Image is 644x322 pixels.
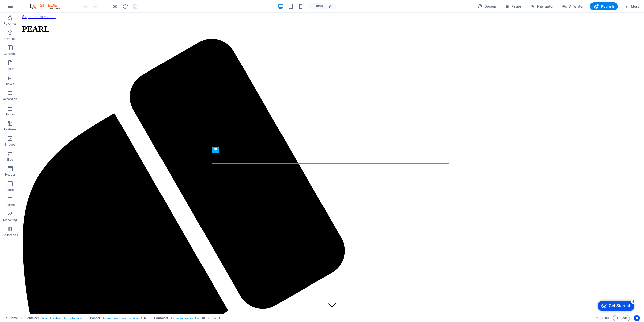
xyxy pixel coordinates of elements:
p: Accordion [3,97,17,101]
button: Design [475,2,498,10]
span: AI Writer [562,4,584,9]
i: Reload page [122,4,128,9]
span: Pages [504,4,522,9]
p: Columns [4,52,16,56]
div: Get Started [15,6,36,10]
div: 5 [37,1,42,6]
h6: 100% [315,3,324,9]
button: Click here to leave preview mode and continue editing [112,3,118,9]
span: . banner-content .parallax [170,315,199,321]
span: . home-4-container .bg-background [41,315,82,321]
span: Click to select. Double-click to edit [154,315,168,321]
span: : [604,316,605,320]
p: Footer [6,188,15,192]
p: Tables [6,112,15,116]
span: Code [615,315,628,321]
button: Usercentrics [634,315,640,321]
p: Slider [6,158,14,162]
i: On resize automatically adjust zoom level to fit chosen device. [329,4,333,9]
span: Click to select. Double-click to edit [25,315,39,321]
button: AI Writer [560,2,586,10]
span: More [624,4,640,9]
span: Design [477,4,496,9]
p: Boxes [6,82,14,86]
p: Header [5,173,15,177]
span: Click to select. Double-click to edit [90,315,101,321]
span: Publish [594,4,614,9]
i: This element contains a background [202,317,205,319]
span: Navigator [530,4,554,9]
span: 00 00 [601,315,609,321]
h6: Session time [595,315,609,321]
i: Element contains an animation [218,317,221,319]
p: Elements [4,37,17,41]
span: . banner .preset-banner-v3-home-4 [102,315,142,321]
p: Content [5,67,16,71]
p: Images [5,142,15,147]
p: Features [4,127,16,131]
div: Get Started 5 items remaining, 0% complete [4,3,41,13]
p: Favorites [4,22,16,26]
span: Click to select. Double-click to edit [212,315,216,321]
p: Forms [6,203,15,207]
button: Code [613,315,630,321]
nav: breadcrumb [25,315,221,321]
a: Click to cancel selection. Double-click to open Pages [4,315,18,321]
i: This element is a customizable preset [144,317,146,319]
button: 100% [308,3,326,9]
button: Pages [502,2,524,10]
a: Skip to main content [2,2,35,6]
button: reload [122,3,128,9]
button: Navigator [528,2,556,10]
button: Publish [590,2,618,10]
button: More [622,2,642,10]
p: Marketing [3,218,17,222]
p: Collections [2,233,18,237]
div: Design (Ctrl+Alt+Y) [475,2,498,10]
img: Editor Logo [29,3,67,9]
